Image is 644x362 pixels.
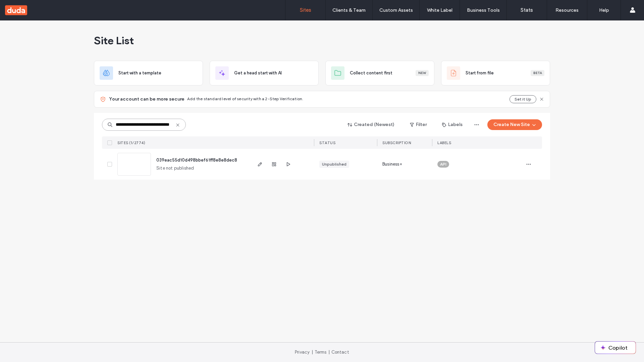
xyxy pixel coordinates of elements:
span: Start with a template [118,70,161,76]
a: 039eac55d10d498bbef61ff8e8e8dec8 [156,158,237,163]
label: Business Tools [467,7,500,13]
button: Create New Site [487,119,542,130]
div: Beta [531,70,544,76]
span: SITES (1/2774) [117,140,145,145]
label: Clients & Team [332,7,366,13]
span: API [440,161,446,167]
span: Business+ [382,161,402,168]
label: Stats [521,7,533,13]
span: Collect content first [350,70,392,76]
label: Resources [555,7,579,13]
span: Start from file [466,70,494,76]
div: Start with a template [94,61,203,85]
span: Get a head start with AI [234,70,282,76]
span: Add the standard level of security with a 2-Step Verification. [187,96,303,101]
a: Contact [331,350,349,355]
button: Created (Newest) [342,119,400,130]
span: Site not published [156,165,194,172]
div: Start from fileBeta [441,61,550,85]
label: Sites [300,7,311,13]
label: Help [599,7,609,13]
a: Privacy [295,350,310,355]
span: SUBSCRIPTION [382,140,411,145]
label: White Label [427,7,452,13]
span: STATUS [319,140,335,145]
div: Get a head start with AI [210,61,319,85]
div: Collect content firstNew [325,61,434,85]
span: | [312,350,313,355]
div: Unpublished [322,161,346,167]
span: LABELS [437,140,451,145]
button: Filter [403,119,433,130]
span: Your account can be more secure [109,96,184,103]
label: Custom Assets [379,7,413,13]
span: | [328,350,330,355]
button: Copilot [595,342,636,354]
a: Terms [315,350,327,355]
span: Site List [94,34,134,47]
button: Labels [436,119,469,130]
div: New [416,70,429,76]
button: Set it Up [509,95,536,103]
